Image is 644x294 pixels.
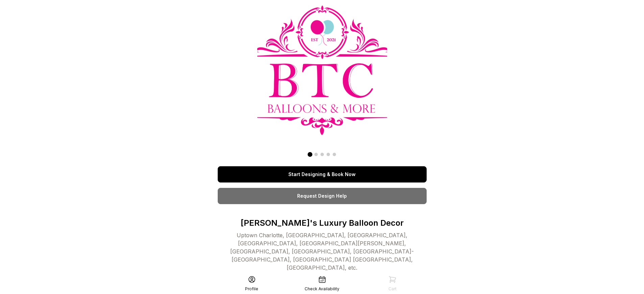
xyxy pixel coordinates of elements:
[218,218,427,228] p: [PERSON_NAME]'s Luxury Balloon Decor
[245,286,258,292] div: Profile
[305,286,339,292] div: Check Availability
[388,286,397,292] div: Cart
[218,188,427,204] a: Request Design Help
[218,166,427,182] a: Start Designing & Book Now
